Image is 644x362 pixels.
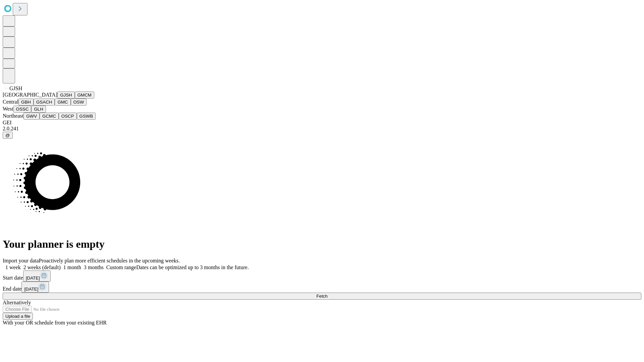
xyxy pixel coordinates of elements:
[3,99,18,105] span: Central
[13,106,32,113] button: OSSC
[77,113,96,120] button: GSWB
[23,113,40,120] button: GWV
[24,287,38,292] span: [DATE]
[39,258,180,263] span: Proactively plan more efficient schedules in the upcoming weeks.
[3,313,33,320] button: Upload a file
[63,264,81,270] span: 1 month
[3,282,641,293] div: End date
[23,270,51,282] button: [DATE]
[3,258,39,263] span: Import your data
[3,132,13,139] button: @
[71,99,87,106] button: OSW
[21,282,49,293] button: [DATE]
[23,264,61,270] span: 2 weeks (default)
[5,133,10,138] span: @
[84,264,104,270] span: 3 months
[3,92,57,98] span: [GEOGRAPHIC_DATA]
[106,264,136,270] span: Custom range
[40,113,59,120] button: GCMC
[3,320,107,325] span: With your OR schedule from your existing EHR
[31,106,46,113] button: GLH
[3,293,641,300] button: Fetch
[55,99,70,106] button: GMC
[3,113,23,119] span: Northeast
[34,99,55,106] button: GSACH
[3,120,641,126] div: GEI
[3,106,13,112] span: West
[136,264,249,270] span: Dates can be optimized up to 3 months in the future.
[18,99,34,106] button: GBH
[3,300,31,305] span: Alternatively
[3,238,641,250] h1: Your planner is empty
[75,92,94,99] button: GMCM
[59,113,77,120] button: OSCP
[9,85,22,91] span: GJSH
[5,264,21,270] span: 1 week
[3,126,641,132] div: 2.0.241
[26,276,40,281] span: [DATE]
[316,294,327,299] span: Fetch
[57,92,75,99] button: GJSH
[3,270,641,282] div: Start date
